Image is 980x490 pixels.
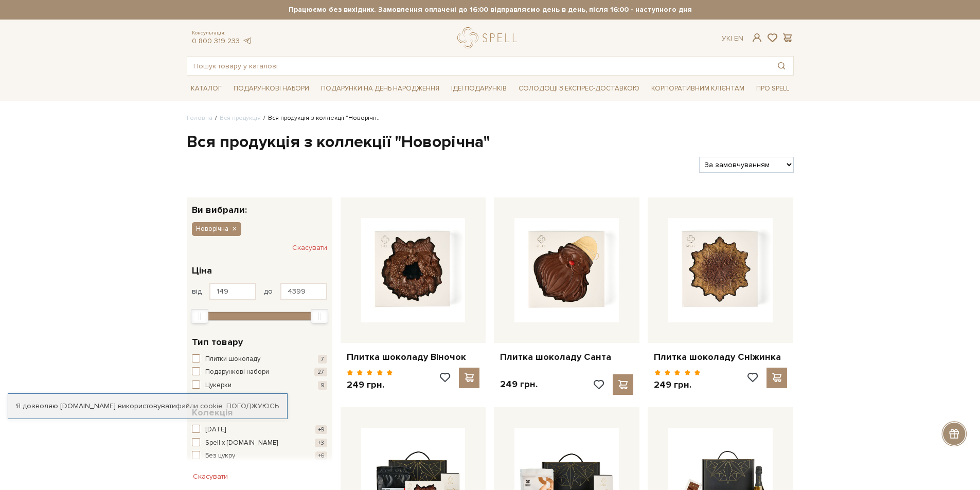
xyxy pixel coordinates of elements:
[209,283,256,300] input: Ціна
[261,114,380,123] li: Вся продукція з коллекції "Новорічн..
[187,81,226,97] a: Каталог
[205,438,278,448] span: Spell x [DOMAIN_NAME]
[752,81,793,97] a: Про Spell
[187,57,770,75] input: Пошук товару у каталозі
[447,81,511,97] a: Ідеї подарунків
[205,354,260,365] span: Плитки шоколаду
[229,81,313,97] a: Подарункові набори
[192,354,327,365] button: Плитки шоколаду 7
[292,240,327,256] button: Скасувати
[205,380,231,391] span: Цукерки
[205,451,235,461] span: Без цукру
[192,30,253,37] span: Консультація:
[264,287,273,296] span: до
[192,380,327,391] button: Цукерки 9
[654,351,787,363] a: Плитка шоколаду Сніжинка
[192,367,327,377] button: Подарункові набори 27
[318,355,327,364] span: 7
[315,439,327,447] span: +3
[226,402,279,411] a: Погоджуюсь
[192,335,243,349] span: Тип товару
[192,37,240,45] a: 0 800 319 233
[205,367,269,377] span: Подарункові набори
[187,114,212,122] a: Головна
[734,34,743,43] a: En
[192,264,212,278] span: Ціна
[722,34,743,43] div: Ук
[8,402,287,411] div: Я дозволяю [DOMAIN_NAME] використовувати
[317,81,443,97] a: Подарунки на День народження
[770,57,793,75] button: Пошук товару у каталозі
[314,368,327,376] span: 27
[311,309,328,323] div: Max
[176,402,223,410] a: файли cookie
[192,451,327,461] button: Без цукру +6
[192,222,241,235] button: Новорічна
[318,381,327,390] span: 9
[347,351,480,363] a: Плитка шоколаду Віночок
[654,379,701,391] p: 249 грн.
[500,351,633,363] a: Плитка шоколаду Санта
[500,378,538,390] p: 249 грн.
[192,425,327,435] button: [DATE] +9
[187,5,794,14] strong: Працюємо без вихідних. Замовлення оплачені до 16:00 відправляємо день в день, після 16:00 - насту...
[347,379,394,391] p: 249 грн.
[192,287,202,296] span: від
[220,114,261,122] a: Вся продукція
[730,34,732,43] span: |
[187,468,234,485] button: Скасувати
[242,37,253,45] a: telegram
[192,438,327,448] button: Spell x [DOMAIN_NAME] +3
[191,309,208,323] div: Min
[514,80,644,97] a: Солодощі з експрес-доставкою
[187,132,794,153] h1: Вся продукція з коллекції "Новорічна"
[280,283,327,300] input: Ціна
[457,27,522,48] a: logo
[647,81,749,97] a: Корпоративним клієнтам
[315,451,327,460] span: +6
[205,425,226,435] span: [DATE]
[315,425,327,434] span: +9
[196,224,228,233] span: Новорічна
[187,197,332,214] div: Ви вибрали:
